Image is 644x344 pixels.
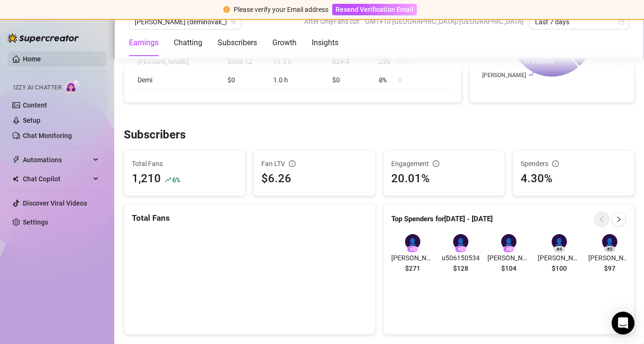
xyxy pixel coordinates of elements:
span: $97 [604,263,615,274]
a: Discover Viral Videos [23,199,87,207]
span: info-circle [433,160,439,167]
div: Fan LTV [261,158,367,169]
div: # 3 [503,246,515,253]
div: Open Intercom Messenger [612,312,634,334]
span: Izzy AI Chatter [13,83,61,92]
div: # 2 [455,246,466,253]
div: 👤 [602,234,617,249]
div: $6.26 [261,170,367,188]
span: info-circle [552,160,559,167]
span: Demi (deminovak_) [135,15,236,29]
div: 👤 [552,234,567,249]
div: # 4 [554,246,565,253]
div: Earnings [129,37,159,49]
div: # 1 [407,246,418,253]
span: rise [165,177,171,183]
span: $128 [453,263,468,274]
div: 👤 [453,234,468,249]
div: Total Fans [132,212,367,225]
span: calendar [618,19,624,25]
span: $100 [552,263,567,274]
span: [PERSON_NAME] [588,253,631,263]
a: Content [23,101,47,109]
h3: Subscribers [124,128,186,143]
td: $29.4 [327,52,373,71]
div: 4.30% [521,170,626,188]
div: Spenders [521,158,626,169]
a: Setup [23,117,40,124]
span: Resend Verification Email [336,6,414,13]
span: After OnlyFans cut [304,14,359,29]
span: 0 % [379,75,394,85]
span: Chat Copilot [23,171,90,187]
span: 6 % [172,175,179,184]
div: Growth [272,37,297,49]
td: Demi [132,71,222,89]
span: Total Fans [132,158,238,169]
span: info-circle [289,160,296,167]
img: logo-BBDzfeDw.svg [8,33,79,43]
article: Top Spenders for [DATE] - [DATE] [391,214,493,225]
div: Subscribers [218,37,257,49]
div: 20.01% [391,170,497,188]
span: team [230,19,236,25]
span: u506150534 [442,253,480,263]
div: Insights [312,37,338,49]
img: Chat Copilot [12,176,19,182]
td: $0 [327,71,373,89]
a: Home [23,55,41,63]
div: # 5 [604,246,615,253]
div: Engagement [391,158,497,169]
span: $104 [501,263,516,274]
td: 11.5 h [268,52,327,71]
span: 25 % [379,56,394,67]
span: [PERSON_NAME] from [US_STATE] - Rubys regular [487,253,530,263]
img: AI Chatter [65,79,80,93]
span: [PERSON_NAME] [538,253,581,263]
span: Last 7 days [535,15,624,29]
text: [PERSON_NAME] [482,72,526,79]
a: Chat Monitoring [23,132,72,139]
span: thunderbolt [12,156,20,164]
span: Automations [23,152,90,167]
td: $0 [222,71,267,89]
div: 1,210 [132,170,161,188]
span: right [615,216,622,223]
span: exclamation-circle [223,6,230,13]
div: Chatting [174,37,202,49]
button: Resend Verification Email [332,4,417,15]
td: $338.12 [222,52,267,71]
span: [PERSON_NAME] [391,253,434,263]
span: $271 [405,263,420,274]
td: [PERSON_NAME] [132,52,222,71]
a: Settings [23,218,48,226]
span: GMT+10 [GEOGRAPHIC_DATA]/[GEOGRAPHIC_DATA] [365,14,524,29]
div: 👤 [405,234,420,249]
div: Please verify your Email address [234,4,328,15]
div: 👤 [501,234,516,249]
td: 1.0 h [268,71,327,89]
